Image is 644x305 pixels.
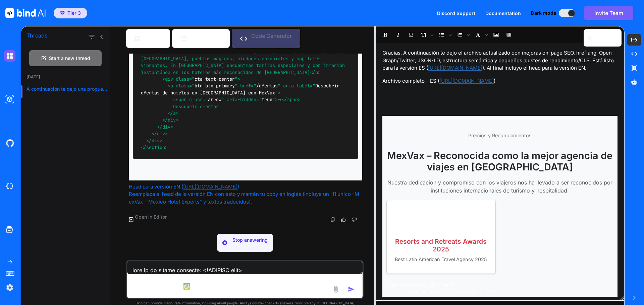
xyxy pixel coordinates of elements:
p: Web Search [191,32,222,40]
span: Dark mode [531,10,556,16]
a: [URL][DOMAIN_NAME] [439,78,494,84]
img: darkAi-studio [4,94,15,105]
span: Font family [472,29,489,41]
button: Documentation [485,10,521,17]
span: Insert Image [490,29,502,41]
img: icon [348,286,355,293]
span: Underline [405,29,417,41]
img: like [341,217,346,222]
img: GPT 5 [183,283,190,290]
p: A continuación te dejo una propuesta lista... [26,86,110,92]
p: Stop answering [232,237,268,243]
img: darkChat [4,50,15,62]
span: Insert table [503,29,515,41]
img: settings [4,282,15,293]
button: Discord Support [437,10,475,17]
p: Best Latin American Travel Agency 2025 [392,256,490,263]
p: File Uploads [142,280,169,287]
a: [URL][DOMAIN_NAME] [183,183,237,190]
span: Tier 3 [67,10,81,16]
h2: MexVax – Reconocida como la mejor agencia de viajes en [GEOGRAPHIC_DATA] [386,150,613,173]
span: Font size [418,29,435,41]
p: Gracias. A continuación te dejo el archivo actualizado con mejoras on-page SEO, hreflang, Open Gr... [382,49,618,72]
span: Insert Ordered List [454,29,471,41]
p: Code Generator [251,32,292,40]
img: githubDark [4,137,15,149]
span: Italic [392,29,404,41]
div: Premios y Reconocimientos [386,132,613,139]
span: Documentation [485,10,521,16]
p: GPT 5 [193,280,206,287]
a: [URL][DOMAIN_NAME] [428,65,482,71]
p: Open in Editor [135,214,167,220]
span: Bold [379,29,391,41]
h1: Threads [26,31,48,40]
button: premiumTier 3 [54,8,87,18]
img: premium [60,11,65,15]
p: Nuestra dedicación y compromiso con los viajeros nos ha llevado a ser reconocidos por institucion... [386,178,613,195]
span: Start a new thread [49,55,90,62]
p: Head para versión EN ( ) Reemplaza el head de la versión EN con esto y mantén tu body en inglés (... [129,183,362,206]
img: dislike [352,217,357,222]
h2: [DATE] [21,74,110,80]
p: Bind AI [144,32,162,40]
span: "> <a class=" [141,76,240,89]
span: " href=" [235,83,256,89]
span: Insert Unordered List [436,29,453,41]
img: copy [330,217,335,222]
img: cloudideIcon [4,181,15,192]
span: Discord Support [437,10,475,16]
p: Archivo completo – ES ( ) [382,77,618,85]
span: " aria-label=" [278,83,315,89]
p: Copy [595,32,607,39]
img: attachment [332,285,340,293]
span: " aria-hidden=" [221,97,262,103]
button: Invite Team [584,6,633,20]
img: Pick Models [171,284,176,289]
span: "> <span class=" [141,90,280,102]
h3: Resorts and Retreats Awards 2025 [392,238,490,253]
img: Bind AI [5,8,46,18]
img: Resorts and Retreats Awards 2025 [392,206,420,232]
